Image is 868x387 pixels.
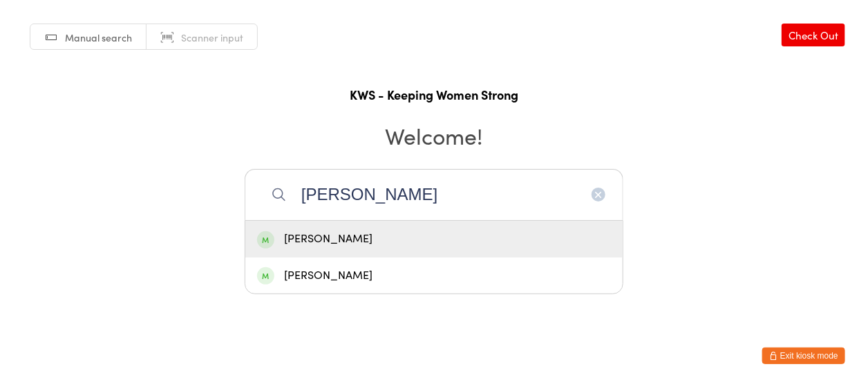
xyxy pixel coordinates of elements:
a: Check Out [782,24,845,46]
button: Exit kiosk mode [762,348,845,364]
span: Manual search [65,30,132,44]
div: [PERSON_NAME] [257,230,611,249]
div: [PERSON_NAME] [257,267,611,285]
span: Scanner input [181,30,243,44]
h1: KWS - Keeping Women Strong [14,86,854,103]
input: Search [245,169,623,220]
h2: Welcome! [14,120,854,151]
